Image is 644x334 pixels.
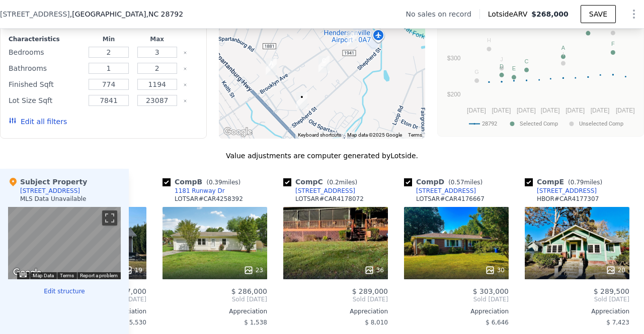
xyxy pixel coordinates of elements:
[183,99,187,103] button: Clear
[611,41,615,47] text: F
[183,83,187,87] button: Clear
[9,35,83,43] div: Characteristics
[562,51,564,57] text: I
[444,179,487,186] span: ( miles)
[594,287,629,295] span: $ 289,500
[11,266,44,279] img: Google
[492,107,511,114] text: [DATE]
[591,107,610,114] text: [DATE]
[60,273,74,278] a: Terms (opens in new tab)
[571,179,584,186] span: 0.79
[9,77,83,91] div: Finished Sqft
[231,287,267,295] span: $ 286,000
[163,307,267,315] div: Appreciation
[352,287,388,295] span: $ 289,000
[616,107,635,114] text: [DATE]
[135,35,179,43] div: Max
[329,179,339,186] span: 0.2
[525,187,597,195] a: [STREET_ADDRESS]
[80,273,118,278] a: Report a problem
[298,132,341,139] button: Keyboard shortcuts
[416,187,476,195] div: [STREET_ADDRESS]
[295,187,355,195] div: [STREET_ADDRESS]
[292,88,311,113] div: 1500 Old Spartanburg Rd
[406,9,479,19] div: No sales on record
[517,107,536,114] text: [DATE]
[444,9,635,134] svg: A chart.
[314,52,334,77] div: 205 Fairfield Dr
[20,195,87,203] div: MLS Data Unavailable
[163,295,267,303] span: Sold [DATE]
[501,56,504,62] text: J
[579,121,623,127] text: Unselected Comp
[606,319,629,326] span: $ 7,423
[8,207,121,279] div: Street View
[404,307,509,315] div: Appreciation
[343,26,362,51] div: 1181 Runway Dr
[183,67,187,71] button: Clear
[485,265,505,275] div: 30
[525,295,629,303] span: Sold [DATE]
[163,187,225,195] a: 1181 Runway Dr
[581,5,616,23] button: SAVE
[467,107,486,114] text: [DATE]
[487,37,491,43] text: H
[482,121,497,127] text: 28792
[473,287,509,295] span: $ 303,000
[404,295,509,303] span: Sold [DATE]
[11,266,44,279] a: Open this area in Google Maps (opens a new window)
[8,287,121,295] button: Edit structure
[525,307,629,315] div: Appreciation
[447,91,461,98] text: $200
[9,93,83,107] div: Lot Size Sqft
[209,179,222,186] span: 0.39
[175,195,243,203] div: LOTSAR # CAR4258392
[283,295,388,303] span: Sold [DATE]
[221,126,255,139] a: Open this area in Google Maps (opens a new window)
[416,195,485,203] div: LOTSAR # CAR4176667
[244,319,267,326] span: $ 1,538
[8,207,121,279] div: Map
[512,65,516,71] text: E
[525,177,606,187] div: Comp E
[20,273,27,277] button: Keyboard shortcuts
[70,9,183,19] span: , [GEOGRAPHIC_DATA]
[283,187,355,195] a: [STREET_ADDRESS]
[566,107,585,114] text: [DATE]
[365,319,388,326] span: $ 8,010
[221,126,255,139] img: Google
[561,45,566,51] text: A
[447,55,461,62] text: $300
[175,187,225,195] div: 1181 Runway Dr
[102,210,117,226] button: Toggle fullscreen view
[146,10,183,18] span: , NC 28792
[8,177,87,187] div: Subject Property
[451,179,464,186] span: 0.57
[624,4,644,24] button: Show Options
[183,51,187,55] button: Clear
[9,117,67,127] button: Edit all filters
[488,9,531,19] span: Lotside ARV
[323,179,361,186] span: ( miles)
[33,272,54,279] button: Map Data
[520,121,558,127] text: Selected Comp
[525,58,529,64] text: C
[111,287,146,295] span: $ 307,000
[404,187,476,195] a: [STREET_ADDRESS]
[537,187,597,195] div: [STREET_ADDRESS]
[283,307,388,315] div: Appreciation
[404,177,487,187] div: Comp D
[262,54,281,79] div: 1313 Old Spartanburg Rd
[408,132,422,138] a: Terms (opens in new tab)
[564,179,606,186] span: ( miles)
[475,69,479,75] text: G
[541,107,560,114] text: [DATE]
[283,177,361,187] div: Comp C
[531,10,569,18] span: $268,000
[606,265,625,275] div: 20
[123,319,146,326] span: $ 5,530
[364,265,384,275] div: 36
[500,63,504,69] text: D
[347,132,402,138] span: Map data ©2025 Google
